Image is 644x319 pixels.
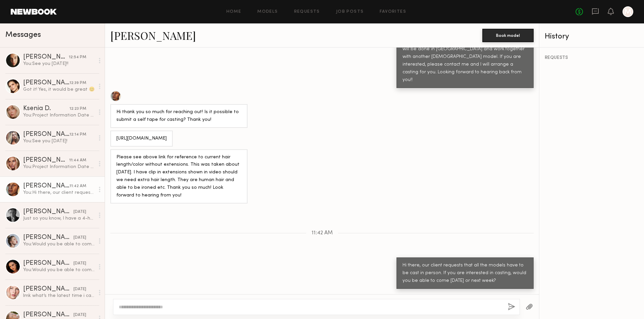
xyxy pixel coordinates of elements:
[73,286,86,293] div: [DATE]
[294,10,320,14] a: Requests
[73,312,86,318] div: [DATE]
[23,215,95,222] div: Just so you know, I have a 4-hour minimum at $200/hour, even if the booking is for less time. If ...
[23,131,69,138] div: [PERSON_NAME]
[73,260,86,267] div: [DATE]
[482,32,534,38] a: Book model
[402,262,528,285] div: Hi there, our client requests that all the models have to be cast in person. If you are intereste...
[402,30,528,84] div: Hi, we are looking for a [DEMOGRAPHIC_DATA] model to shoot for a hair care appliance product. The...
[116,108,241,124] div: Hi thank you so much for reaching out! Is it possible to submit a self tape for casting? Thank you!
[116,154,241,200] div: Please see above link for reference to current hair length/color without extensions. This was tak...
[23,61,95,67] div: You: See you [DATE]!!
[545,56,639,60] div: REQUESTS
[73,209,86,215] div: [DATE]
[23,286,73,293] div: [PERSON_NAME]
[226,10,241,14] a: Home
[23,267,95,273] div: You: Would you be able to come for the casting [DATE] or next week? Please let me know what date ...
[69,106,86,112] div: 12:23 PM
[23,54,69,61] div: [PERSON_NAME]
[23,183,69,189] div: [PERSON_NAME]
[23,260,73,267] div: [PERSON_NAME]
[312,230,333,236] span: 11:42 AM
[73,235,86,241] div: [DATE]
[23,164,95,170] div: You: Project Information Date & Time: [ September] Location: [ [GEOGRAPHIC_DATA]] Duration: [ App...
[336,10,364,14] a: Job Posts
[482,29,534,42] button: Book model
[23,234,73,241] div: [PERSON_NAME]
[69,132,86,138] div: 12:14 PM
[69,183,86,189] div: 11:42 AM
[69,157,86,164] div: 11:44 AM
[380,10,406,14] a: Favorites
[23,209,73,215] div: [PERSON_NAME]
[257,10,278,14] a: Models
[23,157,69,164] div: [PERSON_NAME]
[69,80,86,86] div: 12:39 PM
[23,241,95,247] div: You: Would you be able to come for the casting [DATE] or next week? Please let me know what date ...
[23,312,73,318] div: [PERSON_NAME]
[5,31,41,39] span: Messages
[110,28,196,43] a: [PERSON_NAME]
[623,6,633,17] a: M
[116,135,167,143] div: [URL][DOMAIN_NAME]
[23,80,69,86] div: [PERSON_NAME]
[69,54,86,61] div: 12:54 PM
[545,33,639,41] div: History
[23,105,69,112] div: Ksenia D.
[23,293,95,299] div: lmk what’s the latest time i can come that day!:)
[23,189,95,196] div: You: Hi there, our client requests that all the models have to be cast in person. If you are inte...
[23,138,95,144] div: You: See you [DATE]!
[23,86,95,93] div: Got it! Yes, it would be great 😊
[23,112,95,118] div: You: Project Information Date & Time: [ September] Location: [ [GEOGRAPHIC_DATA]] Duration: [ App...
